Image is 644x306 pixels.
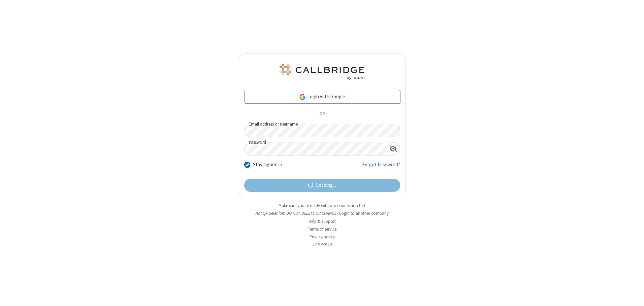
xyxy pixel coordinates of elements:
img: google-icon.png [299,93,306,101]
button: Loading... [244,179,400,192]
img: QA Selenium DO NOT DELETE OR CHANGE [278,64,366,80]
li: Not QA Selenium DO NOT DELETE OR CHANGE? [239,210,406,216]
span: OR [317,109,327,118]
button: Login to another company [339,210,389,216]
input: Email address or username [244,124,400,137]
a: Help & support [309,218,336,224]
input: Password [245,142,387,156]
a: Forgot Password? [362,161,400,174]
a: Login with Google [244,90,400,103]
a: Terms of service [308,226,336,232]
a: Make sure you're ready with our connection test [279,203,365,208]
div: Show password [387,142,400,155]
a: Privacy policy [310,234,335,240]
span: Loading... [316,181,336,189]
li: v2.6.349.14 [239,241,406,248]
label: Stay signed in [253,161,282,169]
